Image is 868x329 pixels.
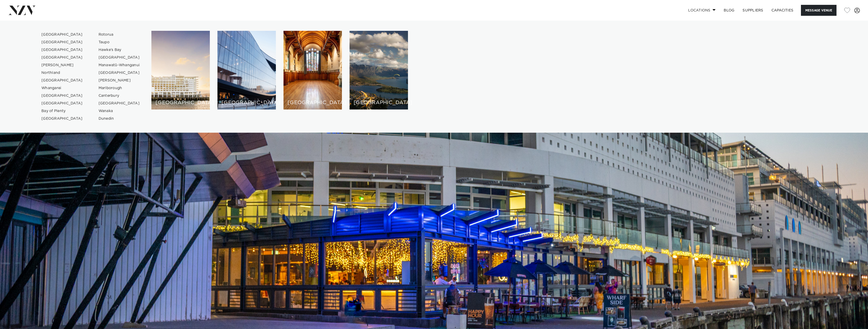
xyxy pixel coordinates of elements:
[37,100,87,107] a: [GEOGRAPHIC_DATA]
[155,100,206,105] h6: [GEOGRAPHIC_DATA]
[94,92,144,100] a: Canterbury
[354,100,404,105] h6: [GEOGRAPHIC_DATA]
[37,38,87,46] a: [GEOGRAPHIC_DATA]
[8,6,36,15] img: nzv-logo.png
[37,31,87,38] a: [GEOGRAPHIC_DATA]
[94,69,144,77] a: [GEOGRAPHIC_DATA]
[94,84,144,92] a: Marlborough
[37,77,87,84] a: [GEOGRAPHIC_DATA]
[37,69,87,77] a: Northland
[37,107,87,115] a: Bay of Plenty
[288,100,338,105] h6: [GEOGRAPHIC_DATA]
[217,31,276,109] a: Wellington venues [GEOGRAPHIC_DATA]
[738,5,767,16] a: SUPPLIERS
[283,31,342,109] a: Christchurch venues [GEOGRAPHIC_DATA]
[37,46,87,54] a: [GEOGRAPHIC_DATA]
[37,84,87,92] a: Whangarei
[94,115,144,122] a: Dunedin
[94,100,144,107] a: [GEOGRAPHIC_DATA]
[94,107,144,115] a: Wanaka
[94,31,144,38] a: Rotorua
[94,61,144,69] a: Manawatū-Whanganui
[94,38,144,46] a: Taupo
[350,31,408,109] a: Queenstown venues [GEOGRAPHIC_DATA]
[37,115,87,122] a: [GEOGRAPHIC_DATA]
[222,100,272,105] h6: [GEOGRAPHIC_DATA]
[94,46,144,54] a: Hawke's Bay
[684,5,720,16] a: Locations
[94,54,144,61] a: [GEOGRAPHIC_DATA]
[720,5,738,16] a: BLOG
[801,5,837,16] button: Message Venue
[94,77,144,84] a: [PERSON_NAME]
[767,5,798,16] a: Capacities
[37,61,87,69] a: [PERSON_NAME]
[37,54,87,61] a: [GEOGRAPHIC_DATA]
[37,92,87,100] a: [GEOGRAPHIC_DATA]
[151,31,210,109] a: Auckland venues [GEOGRAPHIC_DATA]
